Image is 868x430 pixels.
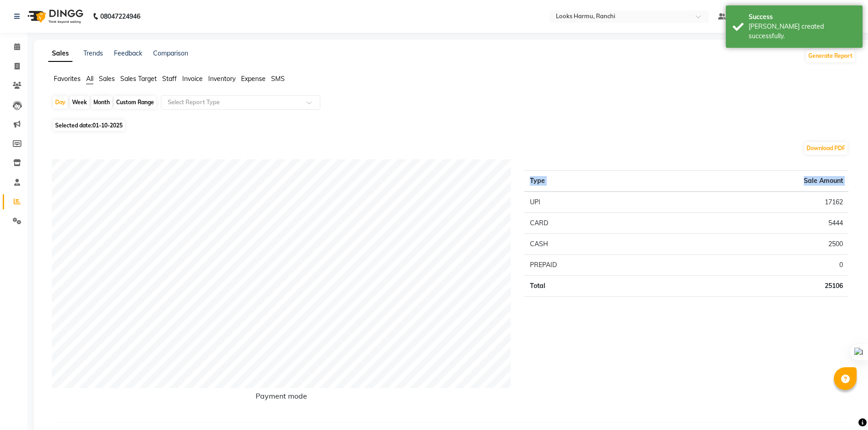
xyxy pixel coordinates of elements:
img: logo [23,4,86,29]
span: Selected date: [53,120,125,131]
a: Comparison [153,49,188,57]
td: 17162 [664,192,848,213]
td: Total [524,276,664,297]
div: Success [749,12,856,22]
td: PREPAID [524,255,664,276]
span: Inventory [208,75,236,83]
b: 08047224946 [100,4,140,29]
span: 01-10-2025 [92,122,123,129]
span: Sales [99,75,115,83]
a: Sales [48,46,72,62]
span: Invoice [182,75,203,83]
button: Download PDF [804,142,847,155]
td: 25106 [664,276,848,297]
div: Month [91,96,112,109]
div: Custom Range [114,96,156,109]
td: CASH [524,234,664,255]
a: Trends [83,49,103,57]
td: 5444 [664,213,848,234]
a: Feedback [114,49,142,57]
span: Sales Target [120,75,157,83]
span: Favorites [54,75,81,83]
button: Generate Report [806,50,855,62]
td: 2500 [664,234,848,255]
span: Staff [162,75,177,83]
th: Type [524,171,664,192]
div: Bill created successfully. [749,22,856,41]
td: 0 [664,255,848,276]
th: Sale Amount [664,171,848,192]
span: All [86,75,93,83]
td: CARD [524,213,664,234]
h6: Payment mode [52,392,511,404]
td: UPI [524,192,664,213]
span: Expense [241,75,266,83]
div: Week [70,96,89,109]
div: Day [53,96,68,109]
span: SMS [271,75,285,83]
